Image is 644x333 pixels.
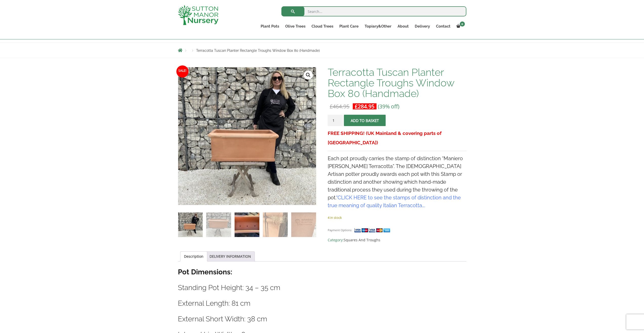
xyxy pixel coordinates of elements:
span: Terracotta Tuscan Planter Rectangle Troughs Window Box 80 (Handmade) [196,49,320,53]
strong: Pot Dimensions: [178,268,232,276]
span: “ …. [328,195,461,208]
span: Category: [328,237,466,243]
input: Search... [281,6,466,16]
a: Contact [433,23,453,30]
img: Terracotta Tuscan Planter Rectangle Troughs Window Box 80 (Handmade) - Image 3 [235,212,259,237]
img: logo [178,5,218,25]
h1: Terracotta Tuscan Planter Rectangle Troughs Window Box 80 (Handmade) [328,67,466,99]
h3: Standing Pot Height: 34 – 35 cm [178,283,466,292]
a: Topiary&Other [362,23,394,30]
img: Terracotta Tuscan Planter Rectangle Troughs Window Box 80 (Handmade) - Image 4 [263,212,287,237]
img: Terracotta Tuscan Planter Rectangle Troughs Window Box 80 (Handmade) [178,212,203,237]
input: Product quantity [328,115,343,126]
h3: External Short Width: 38 cm [178,314,466,324]
button: Add to basket [344,115,386,126]
h3: External Length: 81 cm [178,299,466,308]
a: About [394,23,412,30]
a: CLICK HERE to see the stamps of distinction and the true meaning of quality Italian Terracotta [328,195,461,208]
a: Squares And Troughs [344,237,380,242]
a: Plant Pots [258,23,282,30]
img: payment supported [354,228,392,233]
bdi: 464.95 [330,103,349,110]
span: £ [355,103,358,110]
span: (39% off) [378,103,399,110]
a: View full-screen image gallery [304,70,313,80]
img: Terracotta Tuscan Planter Rectangle Troughs Window Box 80 (Handmade) - Image 5 [291,212,316,237]
nav: Breadcrumbs [178,48,466,52]
img: Terracotta Tuscan Planter Rectangle Troughs Window Box 80 (Handmade) - Image 2 [206,212,231,237]
a: Olive Trees [282,23,308,30]
p: 4 in stock [328,215,466,221]
h3: FREE SHIPPING! (UK Mainland & covering parts of [GEOGRAPHIC_DATA]) [328,129,466,147]
a: Description [184,252,203,261]
span: Each pot proudly carries the stamp of distinction “Maniero [PERSON_NAME] Terracotta”. The [DEMOGR... [328,155,463,208]
a: Plant Care [336,23,362,30]
span: 0 [460,21,465,27]
a: Delivery [412,23,433,30]
bdi: 284.95 [355,103,375,110]
span: Sale! [176,65,189,78]
a: Cloud Trees [308,23,336,30]
small: Payment Options: [328,228,352,232]
a: 0 [453,23,466,30]
span: £ [330,103,333,110]
a: DELIVERY INFORMATION [210,252,251,261]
